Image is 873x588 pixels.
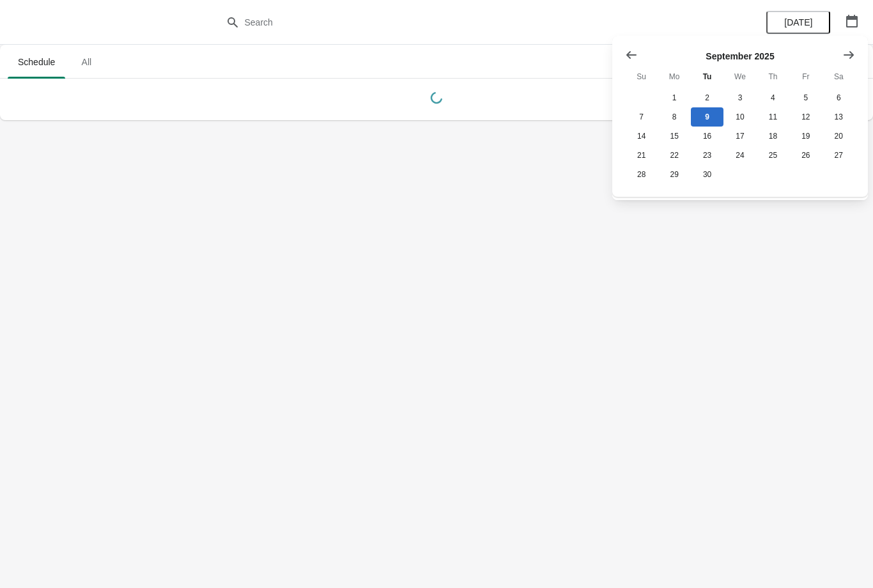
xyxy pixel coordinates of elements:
button: Tuesday September 30 2025 [691,165,723,184]
button: Tuesday September 2 2025 [691,88,723,107]
button: Today Tuesday September 9 2025 [691,107,723,127]
button: Sunday September 28 2025 [625,165,658,184]
button: Wednesday September 17 2025 [723,127,756,146]
button: Monday September 15 2025 [658,127,690,146]
button: Tuesday September 23 2025 [691,146,723,165]
button: Sunday September 14 2025 [625,127,658,146]
th: Thursday [757,65,789,88]
button: Friday September 26 2025 [789,146,822,165]
th: Tuesday [691,65,723,88]
button: Saturday September 27 2025 [823,146,855,165]
th: Saturday [823,65,855,88]
button: Monday September 29 2025 [658,165,690,184]
button: Monday September 1 2025 [658,88,690,107]
button: Sunday September 21 2025 [625,146,658,165]
button: Wednesday September 3 2025 [723,88,756,107]
button: Show next month, October 2025 [837,43,860,66]
button: Wednesday September 10 2025 [723,107,756,127]
button: Friday September 19 2025 [789,127,822,146]
button: Sunday September 7 2025 [625,107,658,127]
button: Saturday September 20 2025 [823,127,855,146]
button: Friday September 12 2025 [789,107,822,127]
th: Sunday [625,65,658,88]
th: Friday [789,65,822,88]
button: Friday September 5 2025 [789,88,822,107]
span: Schedule [8,50,65,73]
button: Tuesday September 16 2025 [691,127,723,146]
input: Search [244,11,655,34]
button: Monday September 22 2025 [658,146,690,165]
button: Thursday September 4 2025 [757,88,789,107]
button: Thursday September 25 2025 [757,146,789,165]
th: Monday [658,65,690,88]
span: [DATE] [784,17,812,27]
button: Saturday September 13 2025 [823,107,855,127]
button: [DATE] [766,11,830,34]
button: Thursday September 18 2025 [757,127,789,146]
button: Show previous month, August 2025 [620,43,643,66]
button: Monday September 8 2025 [658,107,690,127]
button: Thursday September 11 2025 [757,107,789,127]
button: Saturday September 6 2025 [823,88,855,107]
span: All [70,50,102,73]
th: Wednesday [723,65,756,88]
button: Wednesday September 24 2025 [723,146,756,165]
